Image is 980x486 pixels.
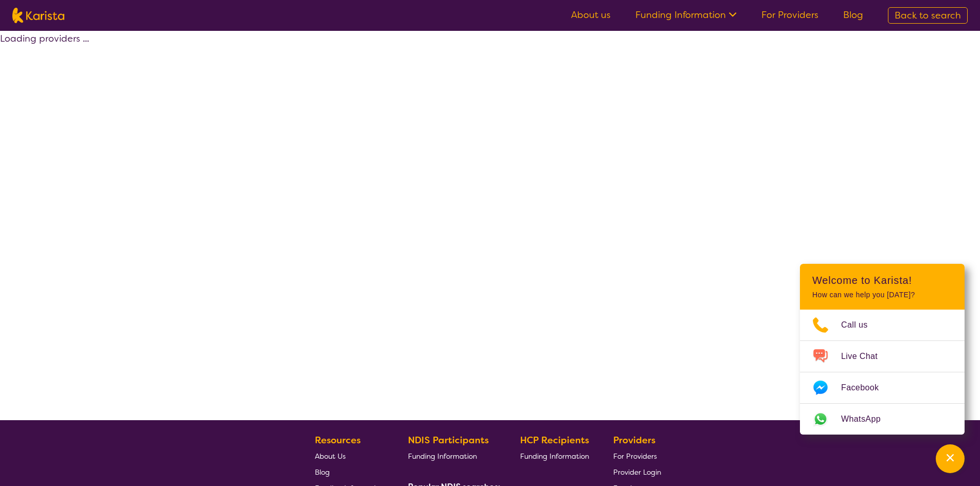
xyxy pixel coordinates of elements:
span: Funding Information [408,452,477,461]
a: About us [571,9,611,21]
span: Live Chat [841,349,890,364]
a: For Providers [613,448,661,464]
b: Resources [315,434,361,446]
img: Karista logo [12,8,64,23]
a: Blog [843,9,863,21]
a: Funding Information [408,448,496,464]
h2: Welcome to Karista! [812,274,952,286]
span: Back to search [895,9,961,22]
a: Funding Information [520,448,589,464]
p: How can we help you [DATE]? [812,291,952,299]
a: Web link opens in a new tab. [800,404,965,435]
a: Funding Information [635,9,737,21]
a: For Providers [761,9,818,21]
span: WhatsApp [841,411,893,427]
span: Facebook [841,380,891,395]
div: Channel Menu [800,264,965,435]
span: Provider Login [613,467,661,477]
a: Back to search [888,7,968,24]
button: Channel Menu [936,444,965,473]
span: Call us [841,317,880,333]
b: NDIS Participants [408,434,489,446]
span: About Us [315,452,346,461]
ul: Choose channel [800,310,965,435]
a: About Us [315,448,384,464]
b: Providers [613,434,655,446]
span: Blog [315,467,330,477]
a: Blog [315,464,384,480]
span: For Providers [613,452,657,461]
b: HCP Recipients [520,434,589,446]
span: Funding Information [520,452,589,461]
a: Provider Login [613,464,661,480]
